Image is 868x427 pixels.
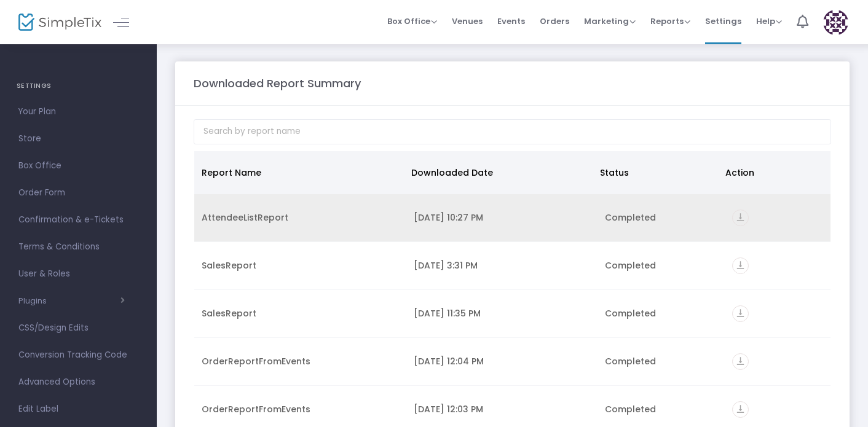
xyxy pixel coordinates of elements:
div: https://go.SimpleTix.com/xs90f [732,257,824,274]
div: 6/15/2025 12:03 PM [414,403,590,415]
span: Edit Label [18,401,138,417]
span: Marketing [584,15,636,27]
i: vertical_align_bottom [732,305,749,322]
a: vertical_align_bottom [732,309,749,321]
span: Your Plan [18,104,138,120]
i: vertical_align_bottom [732,353,749,370]
button: Plugins [18,296,125,306]
div: 9/20/2025 10:27 PM [414,211,590,224]
div: Completed [605,259,717,272]
m-panel-title: Downloaded Report Summary [194,75,361,92]
span: Advanced Options [18,374,138,390]
span: CSS/Design Edits [18,320,138,336]
span: Orders [540,6,569,37]
div: OrderReportFromEvents [202,403,399,415]
span: User & Roles [18,266,138,282]
span: Order Form [18,185,138,201]
span: Confirmation & e-Tickets [18,212,138,228]
div: 6/15/2025 12:04 PM [414,355,590,367]
div: Completed [605,355,717,367]
th: Status [593,151,719,194]
div: 7/28/2025 11:35 PM [414,307,590,319]
div: OrderReportFromEvents [202,355,399,367]
a: vertical_align_bottom [732,405,749,417]
span: Terms & Conditions [18,239,138,255]
i: vertical_align_bottom [732,257,749,274]
input: Search by report name [194,119,831,144]
div: https://go.SimpleTix.com/wrgi9 [732,401,824,418]
div: Completed [605,403,717,415]
th: Action [718,151,823,194]
h4: SETTINGS [17,74,140,98]
span: Reports [650,15,690,27]
div: SalesReport [202,307,399,319]
div: 9/5/2025 3:31 PM [414,259,590,272]
div: Completed [605,211,717,224]
div: SalesReport [202,259,399,272]
span: Box Office [18,158,138,174]
a: vertical_align_bottom [732,261,749,273]
div: https://go.SimpleTix.com/4u3tb [732,305,824,322]
div: AttendeeListReport [202,211,399,224]
div: Completed [605,307,717,319]
span: Box Office [387,15,437,27]
span: Events [497,6,525,37]
i: vertical_align_bottom [732,210,749,226]
i: vertical_align_bottom [732,401,749,418]
a: vertical_align_bottom [732,213,749,225]
th: Report Name [194,151,404,194]
a: vertical_align_bottom [732,357,749,369]
div: https://go.SimpleTix.com/2zntn [732,353,824,370]
span: Venues [452,6,483,37]
span: Conversion Tracking Code [18,347,138,363]
div: https://go.SimpleTix.com/781j1 [732,210,824,226]
span: Settings [705,6,741,37]
span: Help [756,15,782,27]
span: Store [18,131,138,147]
th: Downloaded Date [404,151,593,194]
